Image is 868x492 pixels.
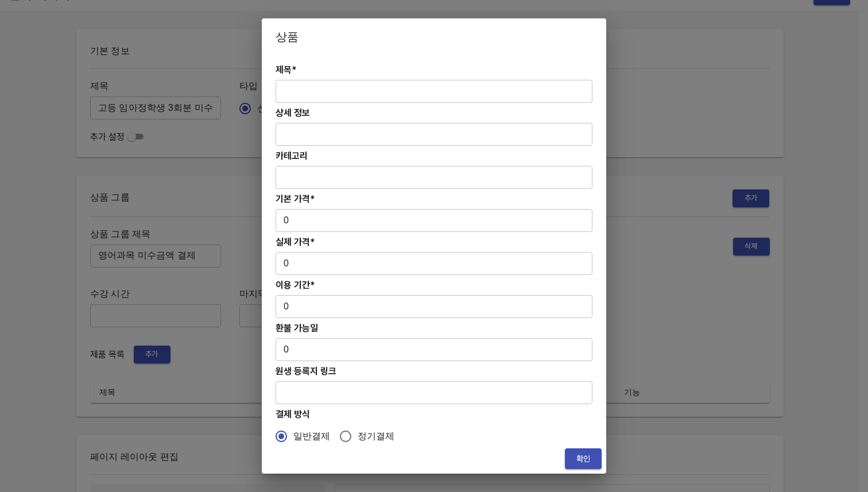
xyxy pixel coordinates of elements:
span: 정기결제 [358,429,395,443]
h4: 상세 정보 [276,107,592,118]
button: 확인 [565,448,602,470]
h4: 카테고리 [276,150,592,161]
h4: 환불 가능일 [276,323,592,334]
h4: 결제 방식 [276,409,592,420]
h4: 기본 가격* [276,193,592,204]
span: 확인 [574,452,592,466]
h4: 원생 등록지 링크 [276,366,592,377]
span: 일반결제 [293,429,331,443]
h4: 이용 기간* [276,280,592,290]
h4: 실제 가격* [276,237,592,247]
h2: 상품 [276,28,592,46]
